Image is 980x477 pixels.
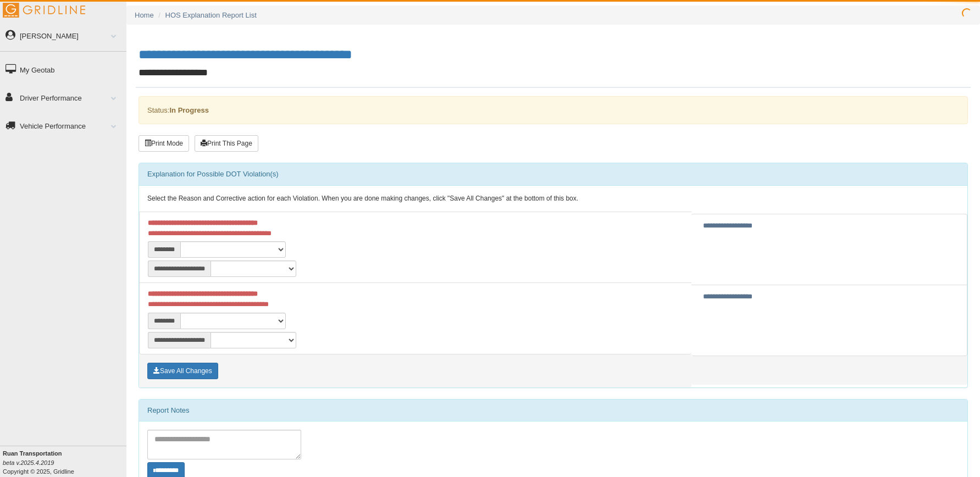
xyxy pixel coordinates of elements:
[139,163,967,185] div: Explanation for Possible DOT Violation(s)
[195,135,258,152] button: Print This Page
[139,96,968,124] div: Status:
[135,11,154,19] a: Home
[169,106,209,114] strong: In Progress
[165,11,257,19] a: HOS Explanation Report List
[139,400,967,421] div: Report Notes
[139,186,967,212] div: Select the Reason and Corrective action for each Violation. When you are done making changes, cli...
[147,363,218,379] button: Save
[139,135,189,152] button: Print Mode
[3,450,62,457] b: Ruan Transportation
[3,449,126,476] div: Copyright © 2025, Gridline
[3,459,54,466] i: beta v.2025.4.2019
[3,3,85,18] img: Gridline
